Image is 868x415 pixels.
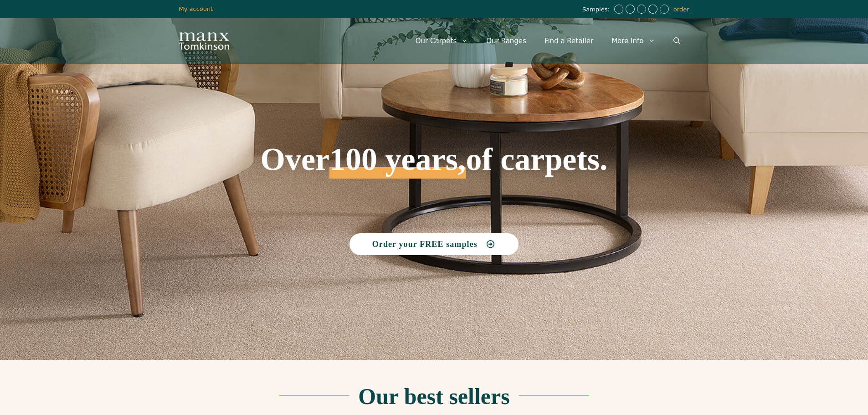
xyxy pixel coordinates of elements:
a: Find a Retailer [535,27,602,55]
a: More Info [602,27,664,55]
a: order [673,6,689,13]
a: Open Search Bar [664,27,689,55]
nav: Primary [406,27,689,55]
a: My account [179,5,213,12]
a: Our Ranges [477,27,535,55]
span: 100 years, [329,151,466,179]
a: Order your FREE samples [349,233,519,255]
span: Order your FREE samples [372,240,478,248]
a: Our Carpets [406,27,478,55]
h1: Over of carpets. [179,77,689,179]
span: Samples: [582,6,612,14]
img: Manx Tomkinson [179,32,229,50]
h2: Our best sellers [358,385,509,408]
